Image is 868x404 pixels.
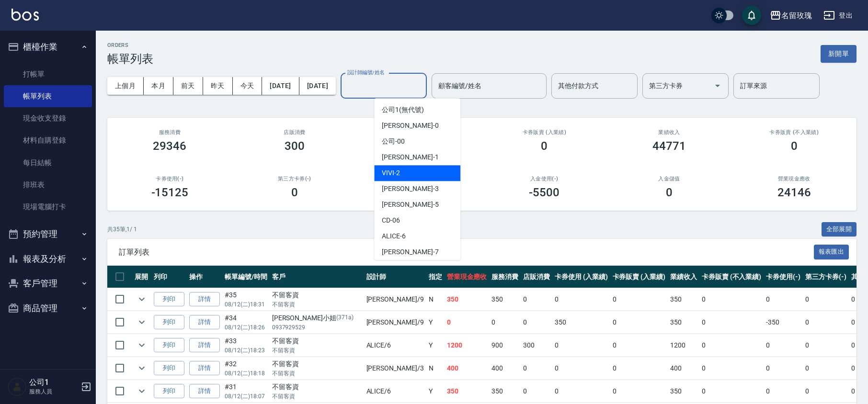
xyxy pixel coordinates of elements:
[4,129,92,151] a: 材料自購登錄
[364,266,426,288] th: 設計師
[225,300,267,309] p: 08/12 (二) 18:31
[803,266,849,288] th: 第三方卡券(-)
[610,380,668,403] td: 0
[222,334,270,357] td: #33
[541,139,548,153] h3: 0
[814,247,849,256] a: 報表匯出
[610,334,668,357] td: 0
[445,334,490,357] td: 1200
[244,176,346,182] h2: 第三方卡券(-)
[107,225,137,234] p: 共 35 筆, 1 / 1
[743,129,845,135] h2: 卡券販賣 (不入業績)
[822,222,857,237] button: 全部展開
[364,380,426,403] td: ALICE /6
[493,176,595,182] h2: 入金使用(-)
[364,288,426,311] td: [PERSON_NAME] /9
[368,176,470,182] h2: 其他付款方式(-)
[820,7,857,24] button: 登出
[262,77,299,95] button: [DATE]
[426,288,445,311] td: N
[225,323,267,332] p: 08/12 (二) 18:26
[11,9,39,21] img: Logo
[189,338,220,353] a: 詳情
[382,231,406,241] span: ALICE -6
[119,129,221,135] h3: 服務消費
[821,45,857,63] button: 新開單
[803,357,849,380] td: 0
[426,266,445,288] th: 指定
[445,357,490,380] td: 400
[189,361,220,376] a: 詳情
[4,85,92,107] a: 帳單列表
[699,288,764,311] td: 0
[521,288,552,311] td: 0
[107,42,153,48] h2: ORDERS
[233,77,263,95] button: 今天
[222,357,270,380] td: #32
[489,357,521,380] td: 400
[272,323,362,332] p: 0937929529
[445,311,490,334] td: 0
[4,196,92,218] a: 現場電腦打卡
[668,380,699,403] td: 350
[270,266,364,288] th: 客戶
[382,152,438,162] span: [PERSON_NAME] -1
[668,334,699,357] td: 1200
[4,34,92,59] button: 櫃檯作業
[382,168,400,178] span: VIVI -2
[764,357,803,380] td: 0
[552,288,610,311] td: 0
[764,334,803,357] td: 0
[382,136,405,146] span: 公司 -00
[154,315,184,330] button: 列印
[552,266,610,288] th: 卡券使用 (入業績)
[4,271,92,296] button: 客戶管理
[291,186,298,199] h3: 0
[803,380,849,403] td: 0
[222,266,270,288] th: 帳單編號/時間
[552,334,610,357] td: 0
[222,311,270,334] td: #34
[445,380,490,403] td: 350
[610,288,668,311] td: 0
[764,288,803,311] td: 0
[610,311,668,334] td: 0
[781,10,812,22] div: 名留玫瑰
[272,313,362,323] div: [PERSON_NAME]小姐
[225,346,267,355] p: 08/12 (二) 18:23
[272,300,362,309] p: 不留客資
[272,392,362,401] p: 不留客資
[489,311,521,334] td: 0
[368,129,470,135] h2: 卡券使用 (入業績)
[8,377,27,396] img: Person
[4,247,92,271] button: 報表及分析
[552,357,610,380] td: 0
[668,311,699,334] td: 350
[154,292,184,307] button: 列印
[244,129,346,135] h2: 店販消費
[189,315,220,330] a: 詳情
[153,139,186,153] h3: 29346
[4,174,92,196] a: 排班表
[814,245,849,259] button: 報表匯出
[803,311,849,334] td: 0
[272,346,362,355] p: 不留客資
[489,380,521,403] td: 350
[666,186,673,199] h3: 0
[668,288,699,311] td: 350
[791,139,798,153] h3: 0
[382,105,424,115] span: 公司1 (無代號)
[552,380,610,403] td: 0
[426,334,445,357] td: Y
[710,78,725,93] button: Open
[119,176,221,182] h2: 卡券使用(-)
[272,336,362,346] div: 不留客資
[173,77,203,95] button: 前天
[426,357,445,380] td: N
[743,176,845,182] h2: 營業現金應收
[521,311,552,334] td: 0
[529,186,560,199] h3: -5500
[29,387,78,396] p: 服務人員
[382,247,438,257] span: [PERSON_NAME] -7
[222,288,270,311] td: #35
